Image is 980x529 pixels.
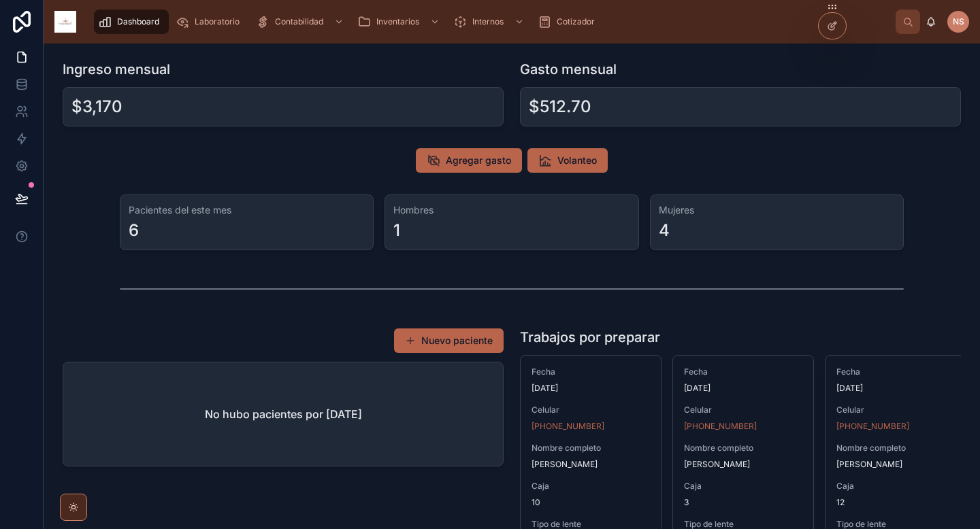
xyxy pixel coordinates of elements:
[87,7,896,37] div: scrollable content
[557,154,597,167] span: Volanteo
[94,10,169,34] a: Dashboard
[54,11,76,33] img: App logo
[71,96,122,118] div: $3,170
[684,421,757,432] a: [PHONE_NUMBER]
[205,406,362,422] h2: No hubo pacientes por [DATE]
[684,443,802,454] span: Nombre completo
[836,421,909,432] a: [PHONE_NUMBER]
[534,10,604,34] a: Cotizador
[416,148,522,173] button: Agregar gasto
[684,459,802,470] span: [PERSON_NAME]
[532,421,604,432] a: [PHONE_NUMBER]
[557,16,595,27] span: Cotizador
[520,60,617,79] h1: Gasto mensual
[532,481,650,492] span: Caja
[393,203,630,217] h3: Hombres
[836,366,955,377] span: Fecha
[472,16,504,27] span: Internos
[532,443,650,454] span: Nombre completo
[129,220,139,241] div: 6
[659,220,670,241] div: 4
[532,383,650,394] span: [DATE]
[659,203,895,217] h3: Mujeres
[532,459,650,470] span: [PERSON_NAME]
[446,154,511,167] span: Agregar gasto
[520,328,660,347] h1: Trabajos por preparar
[449,10,531,34] a: Internos
[836,443,955,454] span: Nombre completo
[836,481,955,492] span: Caja
[684,383,802,394] span: [DATE]
[129,203,365,217] h3: Pacientes del este mes
[376,16,419,27] span: Inventarios
[836,497,955,508] span: 12
[117,16,159,27] span: Dashboard
[527,148,608,173] button: Volanteo
[63,60,170,79] h1: Ingreso mensual
[393,220,400,241] div: 1
[195,16,240,27] span: Laboratorio
[353,10,446,34] a: Inventarios
[529,96,591,118] div: $512.70
[836,405,955,415] span: Celular
[836,459,955,470] span: [PERSON_NAME]
[394,328,504,353] button: Nuevo paciente
[684,366,802,377] span: Fecha
[684,405,802,415] span: Celular
[532,497,650,508] span: 10
[532,405,650,415] span: Celular
[836,383,955,394] span: [DATE]
[684,497,802,508] span: 3
[171,10,249,34] a: Laboratorio
[532,366,650,377] span: Fecha
[684,481,802,492] span: Caja
[953,16,964,27] span: NS
[252,10,350,34] a: Contabilidad
[275,16,323,27] span: Contabilidad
